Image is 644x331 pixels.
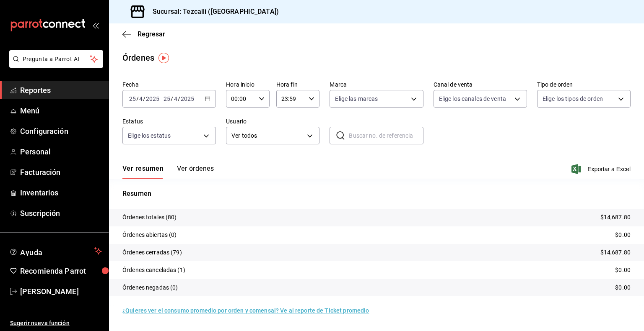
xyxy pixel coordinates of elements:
span: / [136,95,139,102]
span: Ver todos [231,131,304,140]
p: $0.00 [615,231,631,239]
input: Buscar no. de referencia [349,127,423,144]
p: Órdenes cerradas (79) [122,248,182,257]
span: Elige las marcas [335,95,378,103]
label: Marca [330,82,423,87]
h3: Sucursal: Tezcalli ([GEOGRAPHIC_DATA]) [146,7,279,17]
button: Pregunta a Parrot AI [9,50,103,68]
p: Órdenes negadas (0) [122,283,178,292]
input: -- [163,95,171,102]
label: Usuario [226,118,319,124]
span: Recomienda Parrot [20,265,102,277]
button: Ver resumen [122,164,164,179]
a: Pregunta a Parrot AI [6,61,103,69]
span: / [171,95,173,102]
input: ---- [145,95,160,102]
span: Elige los tipos de orden [543,95,603,103]
label: Canal de venta [434,82,527,87]
button: open_drawer_menu [92,22,99,28]
span: [PERSON_NAME] [20,286,102,297]
button: Exportar a Excel [573,164,631,174]
span: Menú [20,105,102,116]
span: Personal [20,146,102,157]
label: Tipo de orden [537,82,631,87]
span: Suscripción [20,208,102,219]
span: Elige los estatus [128,131,171,140]
span: Reportes [20,85,102,96]
button: Regresar [122,30,165,38]
p: Órdenes abiertas (0) [122,231,177,239]
p: Órdenes totales (80) [122,213,177,222]
img: Tooltip marker [158,53,169,63]
span: Elige los canales de venta [439,95,506,103]
p: $0.00 [615,266,631,275]
span: Facturación [20,167,102,178]
label: Hora fin [276,82,320,87]
p: Órdenes canceladas (1) [122,266,185,275]
input: -- [139,95,143,102]
p: $0.00 [615,283,631,292]
input: ---- [180,95,195,102]
span: Pregunta a Parrot AI [23,55,90,64]
span: / [178,95,180,102]
div: Órdenes [122,51,154,64]
div: navigation tabs [122,164,214,179]
span: / [143,95,145,102]
label: Fecha [122,82,216,87]
p: $14,687.80 [600,213,631,222]
span: Regresar [138,30,165,38]
input: -- [129,95,136,102]
span: - [161,95,162,102]
button: Ver órdenes [177,164,214,179]
p: $14,687.80 [600,248,631,257]
p: Resumen [122,189,631,199]
a: ¿Quieres ver el consumo promedio por orden y comensal? Ve al reporte de Ticket promedio [122,307,369,314]
span: Sugerir nueva función [10,319,102,328]
label: Hora inicio [226,82,270,87]
span: Ayuda [20,246,91,256]
input: -- [174,95,178,102]
span: Configuración [20,126,102,137]
label: Estatus [122,118,216,124]
span: Inventarios [20,187,102,198]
